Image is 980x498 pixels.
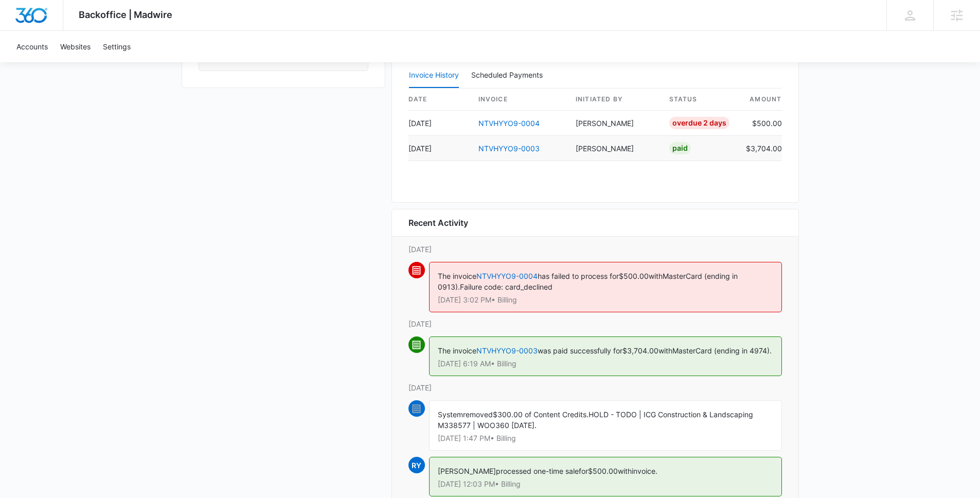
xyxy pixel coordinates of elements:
[478,144,540,153] a: NTVHYYO9-0003
[618,467,632,475] span: with
[632,467,657,475] span: invoice.
[409,63,459,88] button: Invoice History
[97,31,137,62] a: Settings
[567,136,661,161] td: [PERSON_NAME]
[438,346,476,355] span: The invoice
[463,410,493,419] span: removed
[669,117,729,129] div: Overdue 2 Days
[669,142,691,154] div: Paid
[408,88,470,111] th: date
[658,346,672,355] span: with
[493,410,589,419] span: $300.00 of Content Credits.
[476,346,538,355] a: NTVHYYO9-0003
[408,457,425,473] span: RY
[567,88,661,111] th: Initiated By
[408,318,782,329] p: [DATE]
[438,435,773,442] p: [DATE] 1:47 PM • Billing
[460,282,553,291] span: Failure code: card_declined
[672,346,772,355] span: MasterCard (ending in 4974).
[738,136,782,161] td: $3,704.00
[622,346,658,355] span: $3,704.00
[438,410,463,419] span: System
[619,272,649,280] span: $500.00
[54,31,97,62] a: Websites
[538,272,619,280] span: has failed to process for
[408,136,470,161] td: [DATE]
[496,467,579,475] span: processed one-time sale
[408,244,782,255] p: [DATE]
[661,88,738,111] th: status
[476,272,538,280] a: NTVHYYO9-0004
[79,9,172,20] span: Backoffice | Madwire
[438,410,753,430] span: HOLD - TODO | ICG Construction & Landscaping M338577 | WOO360 [DATE].
[588,467,618,475] span: $500.00
[738,88,782,111] th: amount
[579,467,588,475] span: for
[438,481,773,488] p: [DATE] 12:03 PM • Billing
[649,272,663,280] span: with
[538,346,622,355] span: was paid successfully for
[10,31,54,62] a: Accounts
[738,111,782,136] td: $500.00
[408,382,782,393] p: [DATE]
[408,217,468,229] h6: Recent Activity
[438,360,773,367] p: [DATE] 6:19 AM • Billing
[438,272,476,280] span: The invoice
[438,467,496,475] span: [PERSON_NAME]
[471,72,547,79] div: Scheduled Payments
[438,296,773,304] p: [DATE] 3:02 PM • Billing
[478,119,540,128] a: NTVHYYO9-0004
[567,111,661,136] td: [PERSON_NAME]
[408,111,470,136] td: [DATE]
[470,88,567,111] th: invoice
